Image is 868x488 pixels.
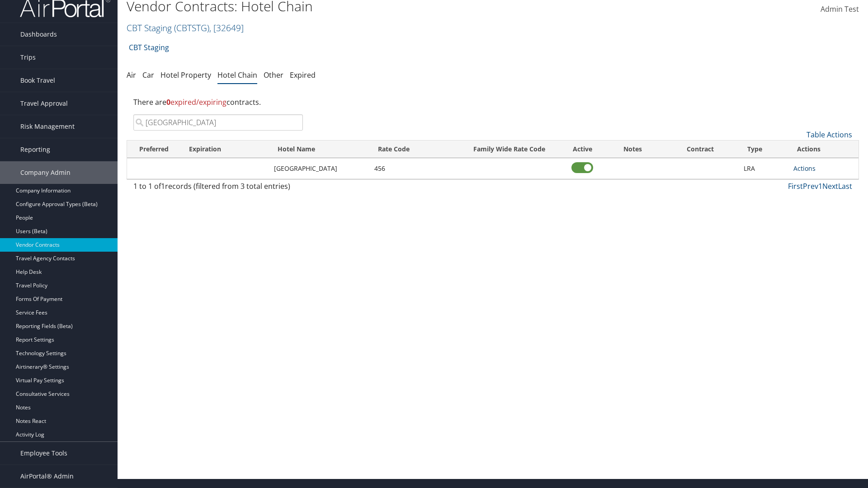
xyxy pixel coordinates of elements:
a: Prev [803,181,818,191]
div: There are contracts. [127,90,859,114]
a: Last [838,181,852,191]
span: Book Travel [20,69,55,92]
th: Type: activate to sort column ascending [739,141,789,158]
div: 1 to 1 of records (filtered from 3 total entries) [133,181,303,196]
th: Notes: activate to sort column ascending [604,141,662,158]
a: Hotel Property [160,70,211,80]
span: 1 [161,181,165,191]
a: Other [264,70,283,80]
a: 1 [818,181,822,191]
span: Reporting [20,138,50,161]
a: CBT Staging [127,22,244,34]
a: First [788,181,803,191]
span: Dashboards [20,23,57,46]
th: Contract: activate to sort column ascending [661,141,739,158]
a: Actions [793,164,816,173]
td: [GEOGRAPHIC_DATA] [269,158,370,179]
a: Hotel Chain [217,70,257,80]
span: Employee Tools [20,442,67,465]
a: Car [142,70,154,80]
th: Family Wide Rate Code: activate to sort column ascending [457,141,561,158]
a: Table Actions [807,130,852,140]
span: Risk Management [20,115,75,138]
th: Expiration: activate to sort column ascending [181,141,269,158]
th: Hotel Name: activate to sort column ascending [269,141,370,158]
a: Air [127,70,136,80]
span: Admin Test [821,4,859,14]
span: expired/expiring [166,97,226,107]
th: Actions [789,141,859,158]
strong: 0 [166,97,170,107]
th: Active: activate to sort column ascending [561,141,604,158]
span: ( CBTSTG ) [174,22,209,34]
span: , [ 32649 ] [209,22,244,34]
td: 456 [370,158,458,179]
span: Company Admin [20,161,71,184]
input: Search [133,114,303,131]
a: Next [822,181,838,191]
a: CBT Staging [129,38,169,56]
td: LRA [739,158,789,179]
span: Travel Approval [20,92,68,115]
a: Expired [290,70,316,80]
th: Preferred: activate to sort column ascending [127,141,181,158]
th: Rate Code: activate to sort column ascending [370,141,458,158]
span: AirPortal® Admin [20,465,74,488]
span: Trips [20,46,36,69]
